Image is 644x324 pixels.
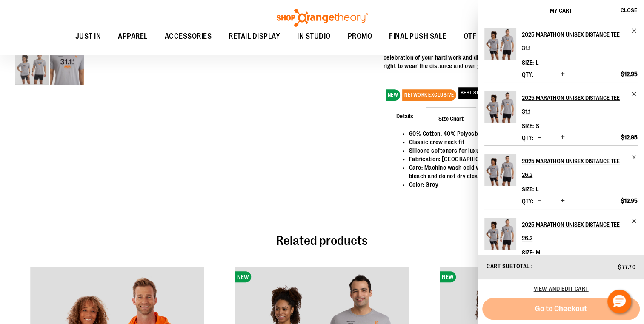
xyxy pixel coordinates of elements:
span: $12.95 [621,197,638,205]
a: Remove item [631,218,638,224]
img: 2025 Marathon Unisex Distance Tee 31.1 [484,91,516,123]
span: S [536,122,539,129]
span: My Cart [550,7,572,14]
label: Qty [522,71,533,78]
a: 2025 Marathon Unisex Distance Tee 31.1 [484,91,516,128]
span: $12.95 [621,134,638,141]
label: Qty [522,134,533,141]
span: Details [384,105,426,127]
img: 2025 Marathon Unisex Distance Tee 31.1 [484,28,516,60]
span: JUST IN [75,27,101,46]
a: 2025 Marathon Unisex Distance Tee 26.2 [484,218,516,255]
span: ACCESSORIES [165,27,212,46]
img: Shop Orangetheory [275,9,369,27]
a: PROMO [339,27,381,46]
dt: Size [522,249,534,256]
a: 2025 Marathon Unisex Distance Tee 31.1 [522,28,638,55]
li: Fabrication: [GEOGRAPHIC_DATA] [409,155,621,163]
h2: 2025 Marathon Unisex Distance Tee 26.2 [522,154,626,182]
a: ACCESSORIES [156,27,220,46]
div: image 2 of 2 [50,50,84,85]
button: Increase product quantity [558,134,567,142]
li: Product [484,145,638,209]
a: Remove item [631,28,638,34]
li: Color: Grey [409,180,621,189]
button: Decrease product quantity [535,197,544,205]
a: Remove item [631,154,638,161]
li: Product [484,209,638,272]
a: FINAL PUSH SALE [381,27,455,46]
span: NEW [440,271,456,282]
span: IN STUDIO [297,27,331,46]
a: 2025 Marathon Unisex Distance Tee 31.1 [522,91,638,118]
span: PROMO [348,27,372,46]
a: APPAREL [109,27,156,46]
a: OTF BY YOU [455,27,511,46]
a: Remove item [631,91,638,97]
a: IN STUDIO [289,27,339,46]
img: 2025 Marathon Unisex Distance Tee 31.1 [50,51,84,85]
a: View and edit cart [534,285,589,292]
h2: 2025 Marathon Unisex Distance Tee 31.1 [522,91,626,118]
img: 2025 Marathon Unisex Distance Tee 26.2 [484,218,516,250]
dt: Size [522,186,534,193]
button: Decrease product quantity [535,70,544,79]
a: JUST IN [67,27,110,46]
span: RETAIL DISPLAY [229,27,280,46]
img: 2025 Marathon Unisex Distance Tee 26.2 [484,154,516,186]
span: Close [621,7,637,14]
li: Classic crew neck fit [409,138,621,146]
dt: Size [522,59,534,66]
span: NETWORK EXCLUSIVE [402,89,456,101]
span: FINAL PUSH SALE [389,27,447,46]
a: 2025 Marathon Unisex Distance Tee 26.2 [484,154,516,192]
span: OTF BY YOU [464,27,502,46]
span: L [536,186,539,193]
li: Silicone softeners for luxurious handfeel [409,146,621,155]
li: Product [484,28,638,82]
span: $77.70 [618,264,635,270]
li: Care: Machine wash cold with like colors, tumble dry low, do not iron, do not bleach and do not d... [409,163,621,180]
h2: 2025 Marathon Unisex Distance Tee 31.1 [522,28,626,55]
h2: 2025 Marathon Unisex Distance Tee 26.2 [522,218,626,245]
span: $12.95 [621,70,638,78]
span: L [536,59,539,66]
li: 60% Cotton, 40% Polyester [409,129,621,138]
a: 2025 Marathon Unisex Distance Tee 31.1 [484,28,516,65]
span: NEW [386,89,401,101]
button: Decrease product quantity [535,134,544,142]
a: 2025 Marathon Unisex Distance Tee 26.2 [522,154,638,182]
span: BEST SELLER [458,87,493,99]
dt: Size [522,122,534,129]
span: Size Chart [426,107,476,129]
span: NEW [235,271,251,282]
button: Increase product quantity [558,70,567,79]
li: Product [484,82,638,145]
button: Hello, have a question? Let’s chat. [607,290,631,313]
span: Related products [276,233,368,248]
a: RETAIL DISPLAY [220,27,289,46]
span: Cart Subtotal [487,263,530,270]
label: Qty [522,198,533,205]
a: 2025 Marathon Unisex Distance Tee 26.2 [522,218,638,245]
p: Crush your run. The Orange Theory Marathon Distance Tee is more than just a shirt it's a celebrat... [384,45,629,70]
span: M [536,249,540,256]
span: APPAREL [118,27,148,46]
button: Increase product quantity [558,197,567,205]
